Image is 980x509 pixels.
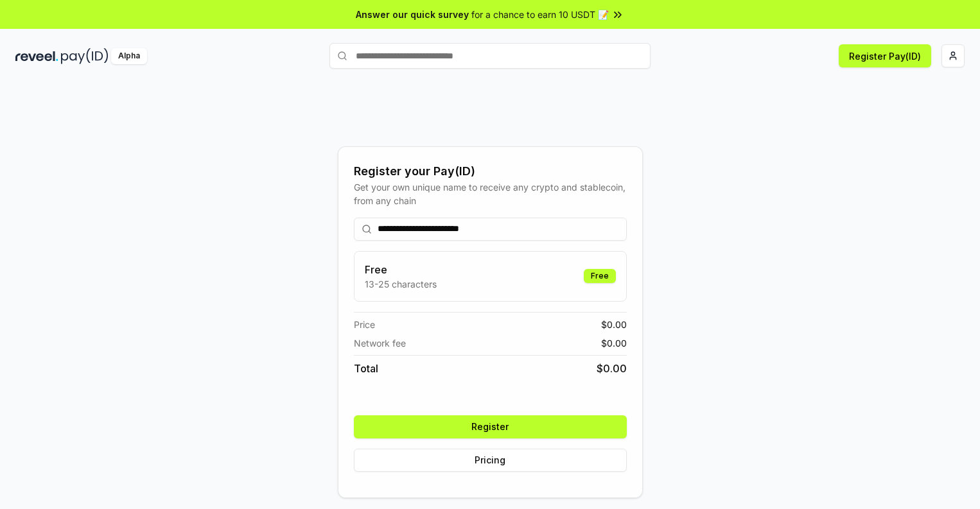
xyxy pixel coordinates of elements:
[354,449,627,472] button: Pricing
[354,180,627,207] div: Get your own unique name to receive any crypto and stablecoin, from any chain
[601,336,627,350] span: $ 0.00
[356,8,469,21] span: Answer our quick survey
[584,269,616,283] div: Free
[601,318,627,331] span: $ 0.00
[15,48,58,64] img: reveel_dark
[354,415,627,438] button: Register
[354,162,627,180] div: Register your Pay(ID)
[61,48,109,64] img: pay_id
[111,48,147,64] div: Alpha
[597,361,627,376] span: $ 0.00
[365,277,437,291] p: 13-25 characters
[839,44,931,67] button: Register Pay(ID)
[354,318,375,331] span: Price
[354,361,378,376] span: Total
[471,8,609,21] span: for a chance to earn 10 USDT 📝
[354,336,406,350] span: Network fee
[365,262,437,277] h3: Free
